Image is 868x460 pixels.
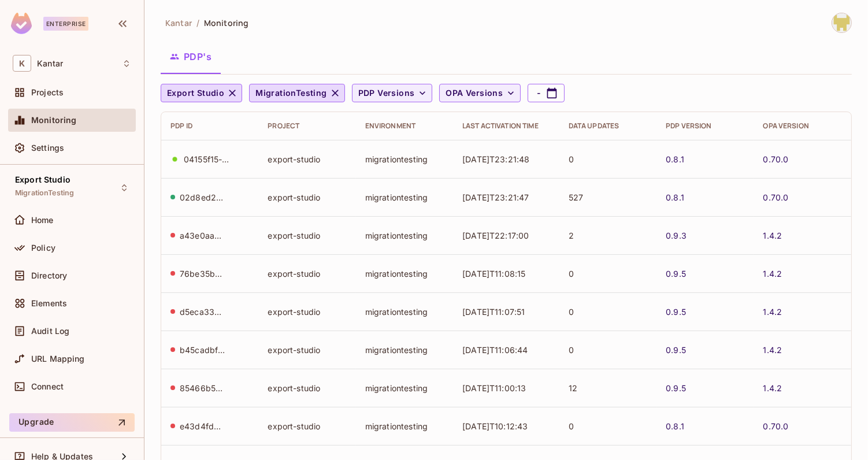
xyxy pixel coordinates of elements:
[167,86,224,101] span: Export Studio
[180,421,226,432] div: e43d4fd3-92e1-4f84-8e4e-050f13d47c3d
[15,188,74,198] span: MigrationTesting
[180,383,226,394] div: 85466b57-681d-42d0-bc33-d8cfd3b8aff4
[165,17,192,28] span: the active workspace
[453,407,559,445] td: [DATE]T10:12:43
[763,383,782,394] a: 1.4.2
[180,192,226,203] div: 02d8ed20-c968-4286-8f17-b22a2cf03740
[204,17,248,28] span: Monitoring
[666,306,686,317] a: 0.9.5
[763,154,789,165] a: 0.70.0
[31,271,67,280] span: Directory
[763,230,782,241] a: 1.4.2
[666,268,686,279] a: 0.9.5
[666,421,684,432] a: 0.8.1
[170,121,249,131] div: PDP ID
[666,383,686,394] a: 0.9.5
[255,86,327,101] span: MigrationTesting
[31,327,69,336] span: Audit Log
[180,268,226,279] div: 76be35bd-6036-49d0-a2f7-4a875c18f793
[356,292,453,331] td: migrationtesting
[559,216,656,254] td: 2
[453,216,559,254] td: [DATE]T22:17:00
[161,42,221,71] button: PDP's
[462,121,550,131] div: Last Activation Time
[170,155,179,164] div: animation
[31,116,77,125] span: Monitoring
[528,84,565,102] button: -
[666,344,686,355] a: 0.9.5
[31,143,64,153] span: Settings
[13,55,31,72] span: K
[763,344,782,355] a: 1.4.2
[15,175,71,184] span: Export Studio
[453,292,559,331] td: [DATE]T11:07:51
[763,306,782,317] a: 1.4.2
[37,59,63,68] span: Workspace: Kantar
[43,17,88,31] div: Enterprise
[352,84,433,102] button: PDP Versions
[559,407,656,445] td: 0
[180,230,226,241] div: a43e0aab-3e1d-4ba4-9f50-9faed372a141
[666,192,684,203] a: 0.8.1
[446,86,503,101] span: OPA Versions
[763,121,842,131] div: OPA Version
[258,216,355,254] td: export-studio
[258,140,355,178] td: export-studio
[453,178,559,216] td: [DATE]T23:21:47
[31,299,67,308] span: Elements
[258,369,355,407] td: export-studio
[180,344,226,355] div: b45cadbf-1566-40ec-ad99-bc6f9849fa43
[453,140,559,178] td: [DATE]T23:21:48
[196,17,199,28] li: /
[666,121,744,131] div: PDP Version
[258,407,355,445] td: export-studio
[268,121,346,131] div: Project
[453,331,559,369] td: [DATE]T11:06:44
[31,382,64,391] span: Connect
[258,254,355,292] td: export-studio
[258,178,355,216] td: export-studio
[356,331,453,369] td: migrationtesting
[31,243,55,253] span: Policy
[258,292,355,331] td: export-studio
[356,369,453,407] td: migrationtesting
[31,216,54,225] span: Home
[559,178,656,216] td: 527
[180,306,226,317] div: d5eca332-9f18-4136-b4ea-b45bf7416be5
[453,369,559,407] td: [DATE]T11:00:13
[356,178,453,216] td: migrationtesting
[666,230,687,241] a: 0.9.3
[832,13,851,32] img: Girishankar.VP@kantar.com
[161,84,242,102] button: Export Studio
[559,254,656,292] td: 0
[11,13,32,34] img: SReyMgAAAABJRU5ErkJggg==
[249,84,344,102] button: MigrationTesting
[763,192,789,203] a: 0.70.0
[365,121,444,131] div: Environment
[569,121,647,131] div: Data Updates
[439,84,521,102] button: OPA Versions
[666,154,684,165] a: 0.8.1
[356,216,453,254] td: migrationtesting
[559,140,656,178] td: 0
[258,331,355,369] td: export-studio
[356,140,453,178] td: migrationtesting
[184,154,230,165] div: 04155f15-e1b1-4962-b6a6-a0dcb94e7b3f
[559,331,656,369] td: 0
[31,354,85,363] span: URL Mapping
[453,254,559,292] td: [DATE]T11:08:15
[559,369,656,407] td: 12
[763,421,789,432] a: 0.70.0
[559,292,656,331] td: 0
[31,88,64,97] span: Projects
[9,413,135,432] button: Upgrade
[763,268,782,279] a: 1.4.2
[358,86,415,101] span: PDP Versions
[356,407,453,445] td: migrationtesting
[356,254,453,292] td: migrationtesting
